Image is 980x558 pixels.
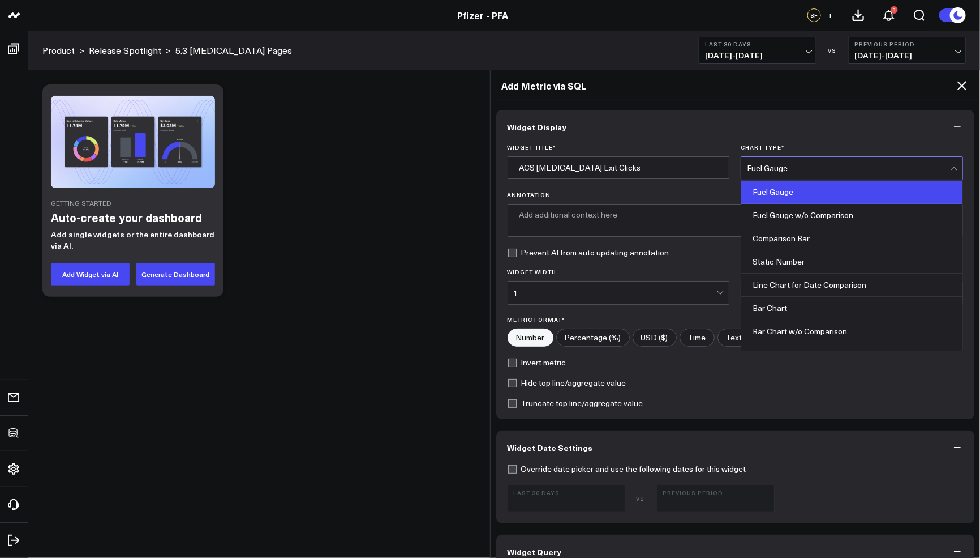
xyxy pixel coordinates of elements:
[508,122,567,131] span: Widget Display
[741,297,962,320] div: Bar Chart
[828,11,833,19] span: +
[514,489,619,496] b: Last 30 Days
[741,343,962,367] div: Wide Bar Chart
[496,110,975,144] button: Widget Display
[741,274,962,297] div: Line Chart for Date Comparison
[496,431,975,465] button: Widget Date Settings
[508,191,964,198] label: Annotation
[508,316,964,323] label: Metric Format*
[741,144,963,151] label: Chart Type *
[508,465,746,474] label: Override date picker and use the following dates for this widget
[680,329,715,347] label: Time
[854,41,960,48] b: Previous Period
[508,248,669,257] label: Prevent AI from auto updating annotation
[175,44,292,57] a: 5.3 [MEDICAL_DATA] Pages
[741,320,962,343] div: Bar Chart w/o Comparison
[508,269,730,275] label: Widget Width
[824,8,837,22] button: +
[633,329,677,347] label: USD ($)
[747,164,950,173] div: Fuel Gauge
[741,250,962,274] div: Static Number
[631,495,651,502] div: VS
[741,204,962,227] div: Fuel Gauge w/o Comparison
[807,8,821,22] div: SF
[854,51,960,60] span: [DATE] - [DATE]
[657,485,775,512] button: Previous Period
[717,329,751,347] label: Text
[705,51,810,60] span: [DATE] - [DATE]
[51,263,130,286] button: Add Widget via AI
[663,489,768,496] b: Previous Period
[508,378,626,387] label: Hide top line/aggregate value
[508,547,562,556] span: Widget Query
[89,44,171,57] div: >
[502,79,956,92] h2: Add Metric via SQL
[51,229,215,252] p: Add single widgets or the entire dashboard via AI.
[699,37,816,64] button: Last 30 Days[DATE]-[DATE]
[741,181,962,204] div: Fuel Gauge
[136,263,215,286] button: Generate Dashboard
[51,209,215,226] h2: Auto-create your dashboard
[508,443,593,452] span: Widget Date Settings
[508,329,553,347] label: Number
[741,227,962,250] div: Comparison Bar
[508,358,566,367] label: Invert metric
[42,44,75,57] a: Product
[458,9,509,22] a: Pfizer - PFA
[514,288,717,297] div: 1
[89,44,161,57] a: Release Spotlight
[556,329,630,347] label: Percentage (%)
[508,399,643,408] label: Truncate top line/aggregate value
[891,6,898,14] div: 3
[508,485,625,512] button: Last 30 Days
[508,144,730,151] label: Widget Title *
[705,41,810,48] b: Last 30 Days
[508,156,730,179] input: Enter your widget title
[42,44,84,57] div: >
[848,37,966,64] button: Previous Period[DATE]-[DATE]
[51,199,215,206] div: Getting Started
[822,47,843,54] div: VS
